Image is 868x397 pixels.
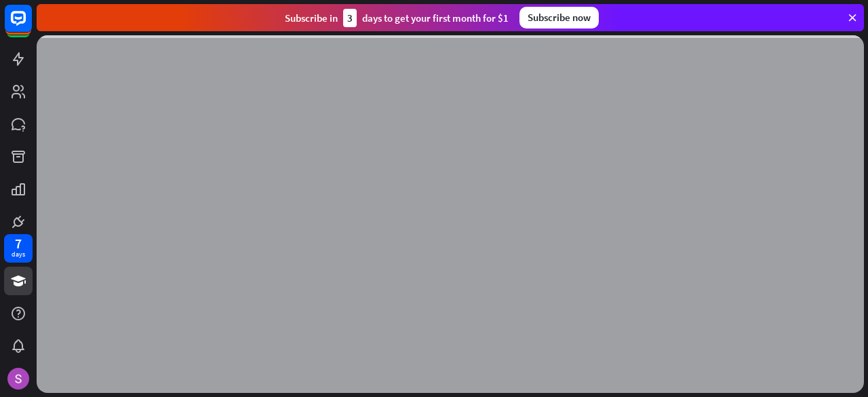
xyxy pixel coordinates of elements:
[12,250,25,259] div: days
[519,7,599,29] div: Subscribe now
[15,238,22,250] div: 7
[285,9,509,27] div: Subscribe in days to get your first month for $1
[343,9,357,27] div: 3
[4,234,33,263] a: 7 days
